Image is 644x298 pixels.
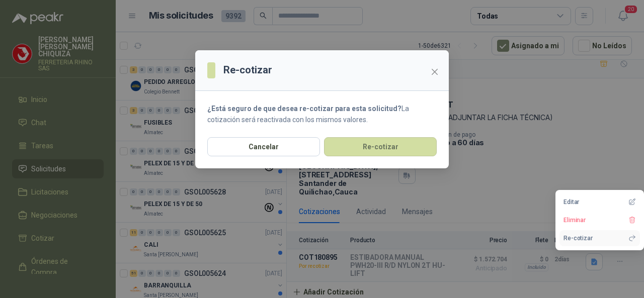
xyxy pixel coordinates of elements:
button: Close [427,64,443,80]
span: close [431,68,439,76]
h3: Re-cotizar [223,62,272,78]
strong: ¿Está seguro de que desea re-cotizar para esta solicitud? [207,105,401,113]
p: La cotización será reactivada con los mismos valores. [207,103,437,125]
button: Re-cotizar [324,137,437,156]
button: Cancelar [207,137,320,156]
